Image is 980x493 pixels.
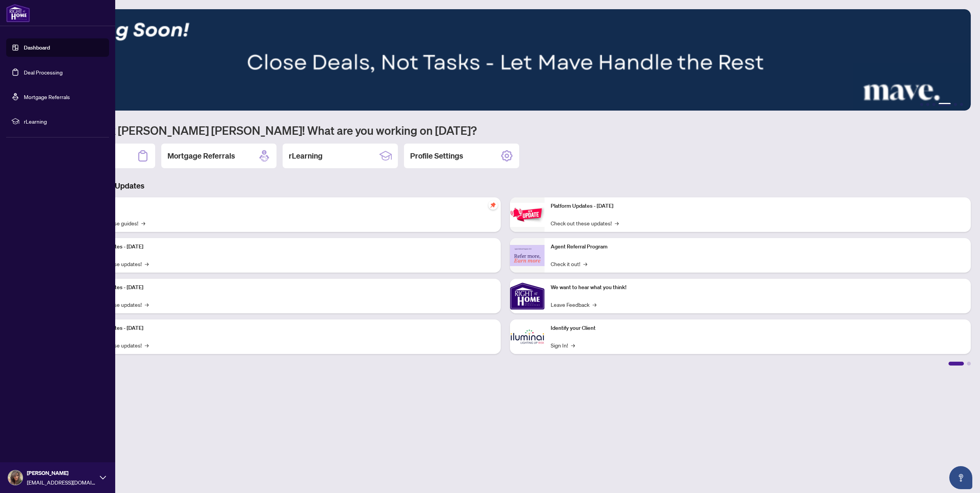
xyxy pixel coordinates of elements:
a: Sign In!→ [551,341,575,349]
span: → [145,300,149,309]
button: 2 [926,103,929,106]
button: 1 [920,103,923,106]
p: Platform Updates - [DATE] [81,243,495,251]
button: 6 [960,103,963,106]
p: We want to hear what you think! [551,283,965,292]
span: pushpin [488,200,498,210]
button: 5 [954,103,957,106]
h1: Welcome back [PERSON_NAME] [PERSON_NAME]! What are you working on [DATE]? [40,123,971,137]
p: Platform Updates - [DATE] [81,324,495,333]
a: Mortgage Referrals [24,93,70,100]
button: 3 [932,103,935,106]
img: We want to hear what you think! [510,279,545,313]
a: Check out these updates!→ [551,219,619,227]
a: Leave Feedback→ [551,300,596,309]
span: → [593,300,596,309]
span: → [571,341,575,349]
a: Check it out!→ [551,260,587,268]
p: Platform Updates - [DATE] [551,202,965,210]
a: Dashboard [24,44,50,51]
img: Slide 3 [40,9,971,111]
p: Platform Updates - [DATE] [81,283,495,292]
button: 4 [939,103,951,106]
span: [EMAIL_ADDRESS][DOMAIN_NAME] [27,478,96,486]
p: Self-Help [81,202,495,210]
a: Deal Processing [24,69,63,76]
span: → [583,260,587,268]
img: logo [6,4,30,22]
h2: Mortgage Referrals [167,151,235,161]
span: → [145,341,149,349]
h3: Brokerage & Industry Updates [40,180,971,191]
h2: rLearning [289,151,323,161]
p: Agent Referral Program [551,243,965,251]
span: → [615,219,619,227]
span: → [141,219,145,227]
span: rLearning [24,117,104,126]
span: [PERSON_NAME] [27,469,96,477]
img: Profile Icon [8,470,23,485]
span: → [145,260,149,268]
h2: Profile Settings [410,151,463,161]
img: Identify your Client [510,319,545,354]
img: Platform Updates - June 23, 2025 [510,203,545,227]
p: Identify your Client [551,324,965,333]
button: Open asap [949,466,972,489]
img: Agent Referral Program [510,245,545,266]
